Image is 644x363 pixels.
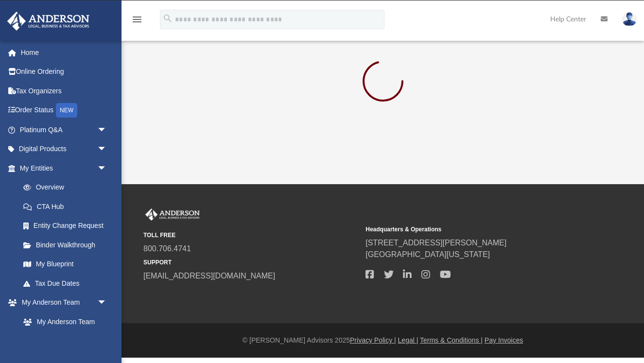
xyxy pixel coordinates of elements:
small: TOLL FREE [143,231,359,240]
a: Platinum Q&Aarrow_drop_down [7,120,122,139]
a: Pay Invoices [485,336,523,344]
a: [EMAIL_ADDRESS][DOMAIN_NAME] [143,272,275,280]
a: 800.706.4741 [143,244,191,253]
img: User Pic [622,12,637,26]
a: [STREET_ADDRESS][PERSON_NAME] [366,239,506,247]
a: Tax Organizers [7,81,122,101]
img: Anderson Advisors Platinum Portal [143,208,202,221]
a: Order StatusNEW [7,101,122,121]
a: Overview [14,178,122,197]
a: My Blueprint [14,255,117,274]
a: My Entitiesarrow_drop_down [7,158,122,178]
span: arrow_drop_down [97,120,117,140]
a: Terms & Conditions | [420,336,483,344]
div: © [PERSON_NAME] Advisors 2025 [122,335,644,346]
a: [GEOGRAPHIC_DATA][US_STATE] [366,250,490,259]
small: SUPPORT [143,258,359,267]
i: search [162,13,173,24]
a: CTA Hub [14,197,122,216]
a: menu [131,18,143,25]
a: My Anderson Teamarrow_drop_down [7,293,117,312]
a: Entity Change Request [14,216,122,236]
a: Home [7,43,122,62]
span: arrow_drop_down [97,293,117,313]
a: Binder Walkthrough [14,235,122,255]
a: Privacy Policy | [350,336,396,344]
span: arrow_drop_down [97,139,117,159]
a: My Anderson Team [14,312,112,331]
div: NEW [56,103,77,118]
span: arrow_drop_down [97,158,117,178]
a: Online Ordering [7,62,122,82]
a: Tax Due Dates [14,274,122,293]
a: Digital Productsarrow_drop_down [7,139,122,159]
img: Anderson Advisors Platinum Portal [4,12,92,31]
small: Headquarters & Operations [366,225,581,234]
i: menu [131,14,143,25]
a: Legal | [398,336,418,344]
